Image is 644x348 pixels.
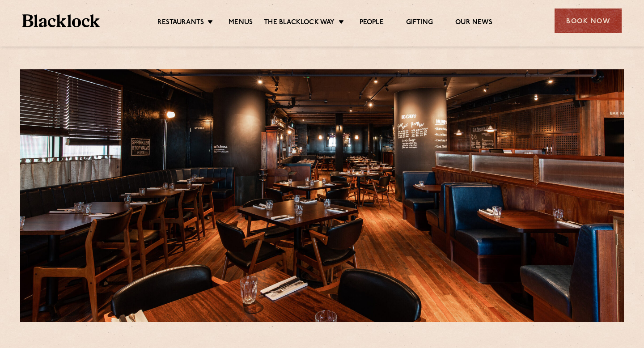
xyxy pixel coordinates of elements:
a: Our News [455,18,492,28]
a: The Blacklock Way [264,18,335,28]
a: Menus [229,18,253,28]
img: BL_Textured_Logo-footer-cropped.svg [22,14,100,27]
a: Restaurants [157,18,204,28]
a: Gifting [406,18,433,28]
a: People [360,18,384,28]
div: Book Now [555,8,622,33]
